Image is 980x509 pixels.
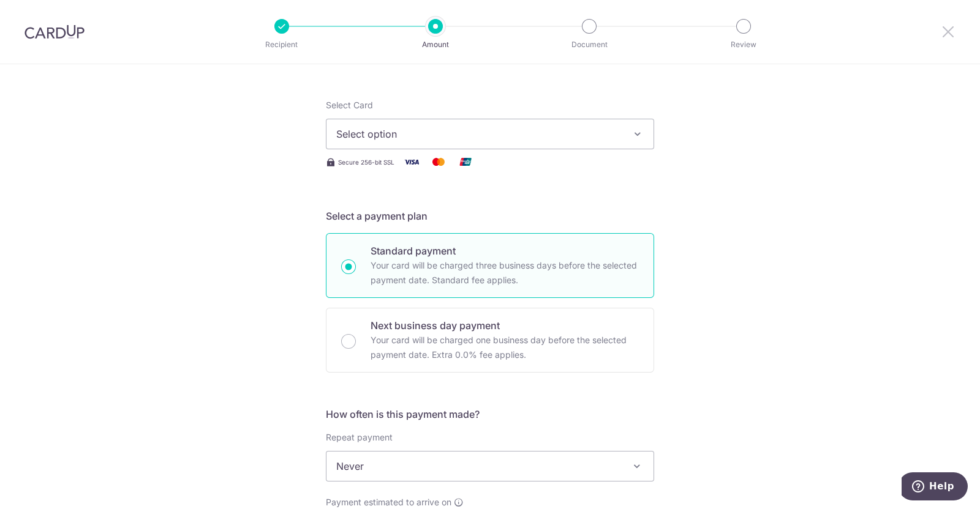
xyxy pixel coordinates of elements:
[544,39,635,51] p: Document
[326,209,654,223] h5: Select a payment plan
[371,243,639,258] p: Standard payment
[326,451,654,481] span: Never
[326,431,393,444] label: Repeat payment
[453,154,478,169] img: Union Pay
[371,258,639,288] p: Your card will be charged three business days before the selected payment date. Standard fee appl...
[236,39,327,51] p: Recipient
[24,24,85,39] img: CardUp
[698,39,789,51] p: Review
[326,407,654,422] h5: How often is this payment made?
[326,496,451,508] span: Payment estimated to arrive on
[326,451,654,481] span: Never
[390,39,481,51] p: Amount
[326,119,654,149] button: Select option
[338,157,394,167] span: Secure 256-bit SSL
[336,127,622,141] span: Select option
[371,333,639,362] p: Your card will be charged one business day before the selected payment date. Extra 0.0% fee applies.
[426,154,451,169] img: Mastercard
[326,100,373,110] span: translation missing: en.payables.payment_networks.credit_card.summary.labels.select_card
[902,472,968,503] iframe: Opens a widget where you can find more information
[371,318,639,333] p: Next business day payment
[399,154,424,169] img: Visa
